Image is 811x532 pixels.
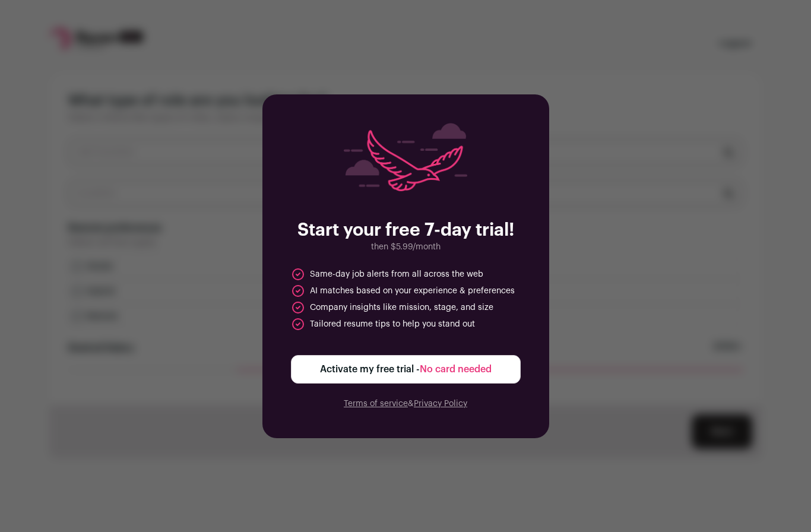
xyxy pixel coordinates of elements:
[291,355,521,384] button: Activate my free trial -No card needed
[291,220,521,241] h2: Start your free 7-day trial!
[344,400,408,408] a: Terms of service
[291,284,515,298] li: AI matches based on your experience & preferences
[320,362,492,376] span: Activate my free trial -
[344,123,467,191] img: raven-searching-graphic-persian-06fbb1bbfb1eb625e0a08d5c8885cd66b42d4a5dc34102e9b086ff89f5953142.png
[414,400,467,408] a: Privacy Policy
[291,241,521,253] p: then $5.99/month
[291,398,521,410] p: &
[291,300,493,315] li: Company insights like mission, stage, and size
[291,267,483,281] li: Same-day job alerts from all across the web
[420,365,492,374] span: No card needed
[291,317,475,331] li: Tailored resume tips to help you stand out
